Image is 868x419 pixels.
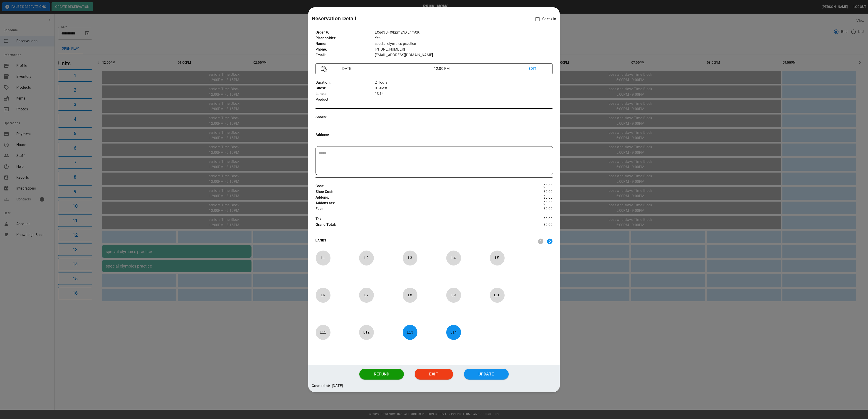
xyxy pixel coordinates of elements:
p: Tax : [316,216,513,222]
p: L 7 [359,290,374,300]
p: 13,14 [375,91,553,97]
p: Yes [375,35,553,41]
p: L 2 [359,253,374,263]
p: [DATE] [332,383,343,389]
img: nav_left.svg [538,239,543,244]
p: L 11 [316,327,330,338]
p: L 4 [446,253,461,263]
p: Addons : [316,132,375,138]
p: Placeholder : [316,35,375,41]
p: Fee : [316,206,513,212]
p: $0.00 [513,222,552,229]
p: L 14 [446,327,461,338]
p: Shoes : [316,114,375,120]
img: right.svg [547,239,552,244]
p: $0.00 [513,195,552,200]
p: Cost : [316,183,513,189]
p: L 6 [316,290,330,300]
p: [EMAIL_ADDRESS][DOMAIN_NAME] [375,52,553,58]
button: Exit [415,369,453,380]
p: Duration : [316,80,375,85]
p: Addons : [316,195,513,200]
p: Created at: [312,383,330,389]
p: Product : [316,97,375,102]
p: $0.00 [513,189,552,195]
p: 2 Hours [375,80,553,85]
p: L 10 [490,290,505,300]
p: L 1 [316,253,330,263]
p: L 9 [446,290,461,300]
p: Addons tax : [316,200,513,206]
p: L 8 [402,290,417,300]
p: Reservation Detail [312,15,356,22]
p: [PHONE_NUMBER] [375,47,553,52]
p: [DATE] [340,66,434,71]
p: EDIT [528,66,547,72]
p: Grand Total : [316,222,513,229]
img: Vector [321,66,327,72]
p: $0.00 [513,200,552,206]
p: Order # : [316,30,375,35]
p: Lanes : [316,91,375,97]
p: L 13 [402,327,417,338]
p: $0.00 [513,183,552,189]
p: Name : [316,41,375,47]
p: special olympics practice [375,41,553,47]
p: Guest : [316,85,375,91]
p: L 3 [402,253,417,263]
p: 0 Guest [375,85,553,91]
p: Phone : [316,47,375,52]
p: Email : [316,52,375,58]
p: $0.00 [513,216,552,222]
p: Shoe Cost : [316,189,513,195]
p: L 5 [490,253,505,263]
p: LXgd3BFf9bpm2NXEhmXK [375,30,553,35]
button: Refund [359,369,404,380]
p: LANES [316,238,535,244]
button: Update [464,369,509,380]
p: $0.00 [513,206,552,212]
p: 12:00 PM [434,66,528,71]
p: Check In [533,15,556,24]
p: L 12 [359,327,374,338]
